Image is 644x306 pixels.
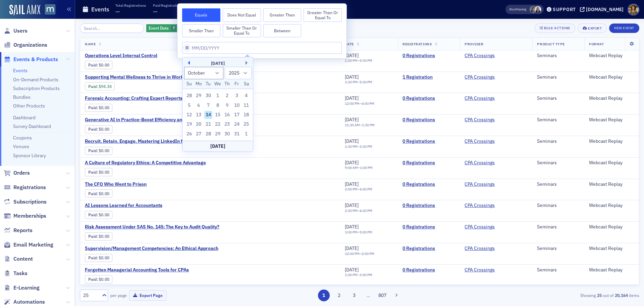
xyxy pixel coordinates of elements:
button: 2 [333,290,345,301]
time: 12:00 PM [345,101,360,106]
div: Choose Wednesday, October 29th, 2025 [214,130,222,138]
div: Seminars [537,138,580,144]
a: Venues [13,143,29,149]
time: 2:00 PM [362,251,374,256]
a: Registrations [4,184,46,191]
div: Choose Tuesday, October 21st, 2025 [204,120,212,128]
span: Risk Assessment Under SAS No. 145: The Key to Audit Quality? [85,224,219,230]
div: Choose Sunday, October 19th, 2025 [185,120,193,128]
span: CPA Crossings [465,224,507,230]
a: Paid [88,170,97,175]
p: Refunded [204,3,220,8]
span: Product Type [537,42,565,46]
time: 5:00 PM [360,230,372,234]
span: The CFO Who Went to Prison [85,181,198,187]
div: Webcast Replay [589,181,634,187]
label: per page [110,292,127,298]
a: Orders [4,169,30,177]
div: 25 [83,292,98,299]
span: : [88,191,99,196]
div: Paid: 0 - $0 [85,189,112,198]
a: Supervision/Management Competencies: An Ethical Approach [85,246,218,252]
div: Choose Friday, October 17th, 2025 [233,111,241,119]
div: Seminars [537,267,580,273]
div: Choose Thursday, October 23rd, 2025 [223,120,231,128]
button: Greater Than or Equal To [304,8,342,22]
button: [DOMAIN_NAME] [580,7,626,12]
a: New Event [609,25,639,31]
span: $0.00 [99,62,109,68]
div: Tu [204,80,212,88]
time: 5:30 PM [360,80,372,84]
span: : [88,105,99,110]
a: Subscription Products [13,85,60,91]
div: Webcast Replay [589,74,634,80]
span: : [88,234,99,239]
span: Operations Level Internal Control [85,53,198,59]
a: Paid [88,212,97,217]
button: Smaller Than or Equal To [223,24,261,38]
div: Seminars [537,246,580,252]
time: 9:00 AM [345,165,358,170]
div: Th [223,80,231,88]
div: Choose Tuesday, October 28th, 2025 [204,130,212,138]
a: Events [13,68,28,74]
span: Name [85,42,96,46]
span: Tasks [13,270,28,277]
div: Webcast Replay [589,224,634,230]
span: : [88,277,99,282]
div: Choose Sunday, September 28th, 2025 [185,92,193,100]
a: Subscriptions [4,198,47,206]
a: Paid [88,84,97,89]
div: Paid: 0 - $0 [85,147,112,155]
span: CPA Crossings [465,53,507,59]
a: 1 Registration [402,74,455,80]
div: Choose Monday, September 29th, 2025 [195,92,203,100]
div: – [345,166,373,170]
a: CPA Crossings [465,224,495,230]
div: Export [588,27,602,30]
time: 4:30 PM [360,208,372,213]
a: View Homepage [40,4,55,16]
img: SailAMX [9,5,40,15]
div: Paid: 0 - $0 [85,61,112,69]
div: Also [509,7,516,11]
button: New Event [609,24,639,33]
span: $94.34 [99,84,112,89]
span: Content [13,255,33,263]
span: Subscriptions [13,198,47,206]
div: Seminars [537,74,580,80]
a: CPA Crossings [465,74,495,80]
div: Choose Sunday, October 5th, 2025 [185,101,193,110]
span: CPA Crossings [465,181,507,187]
div: Webcast Replay [589,117,634,123]
span: Registrations [13,184,46,191]
a: 0 Registrations [402,95,455,101]
span: Viewing [509,7,526,12]
button: Next Month [246,61,250,65]
span: — [153,8,158,15]
span: [DATE] [345,138,359,144]
div: Paid: 0 - $0 [85,168,112,176]
a: CPA Crossings [465,95,495,101]
div: Choose Wednesday, October 8th, 2025 [214,101,222,110]
div: Paid: 0 - $0 [85,104,112,112]
div: Choose Monday, October 20th, 2025 [195,120,203,128]
span: Orders [13,169,30,177]
span: Automations [13,298,45,306]
a: Email Marketing [4,241,53,249]
div: – [345,123,375,127]
div: Choose Friday, October 3rd, 2025 [233,92,241,100]
div: Seminars [537,181,580,187]
time: 5:30 PM [360,58,372,63]
div: Su [185,80,193,88]
a: CPA Crossings [465,246,495,252]
div: Choose Saturday, November 1st, 2025 [242,130,250,138]
div: Seminars [537,117,580,123]
a: Paid [88,148,97,153]
span: Organizations [13,41,47,49]
span: … [364,292,373,298]
span: [DATE] [345,245,359,251]
div: Choose Wednesday, October 15th, 2025 [214,111,222,119]
span: CPA Crossings [465,267,507,273]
